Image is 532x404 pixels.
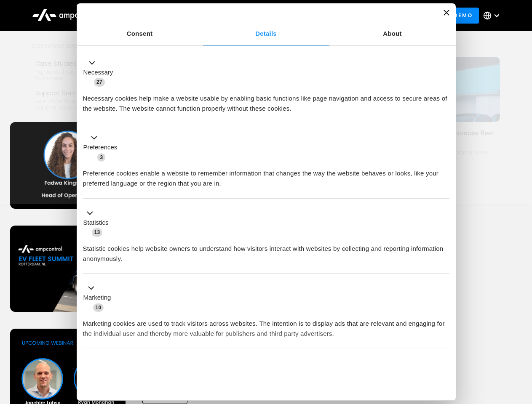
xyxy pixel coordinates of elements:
[93,303,104,312] span: 10
[35,88,133,98] div: Support Services
[139,359,147,368] span: 2
[77,22,203,45] a: Consent
[328,369,449,394] button: Okay
[83,133,123,162] button: Preferences (3)
[83,312,449,339] div: Marketing cookies are used to track visitors across websites. The intention is to display ads tha...
[97,153,105,162] span: 3
[94,78,105,86] span: 27
[83,162,449,189] div: Preference cookies enable a website to remember information that changes the way the website beha...
[83,293,111,303] label: Marketing
[35,69,133,82] div: Highlighted success stories From Our Customers
[83,87,449,114] div: Necessary cookies help make a website usable by enabling basic functions like page navigation and...
[203,22,329,45] a: Details
[35,59,133,68] div: Case Studies
[35,98,133,111] div: Learn more about Ampcontrol’s support services
[32,56,136,85] a: Case StudiesHighlighted success stories From Our Customers
[444,10,449,16] button: Close banner
[83,208,114,237] button: Statistics (13)
[83,218,109,228] label: Statistics
[32,85,136,114] a: Support ServicesLearn more about Ampcontrol’s support services
[83,68,113,77] label: Necessary
[329,22,456,45] a: About
[92,228,103,237] span: 13
[83,58,118,87] button: Necessary (27)
[83,143,118,152] label: Preferences
[83,358,152,369] button: Unclassified (2)
[32,41,136,50] div: Customer success
[83,283,116,313] button: Marketing (10)
[83,237,449,264] div: Statistic cookies help website owners to understand how visitors interact with websites by collec...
